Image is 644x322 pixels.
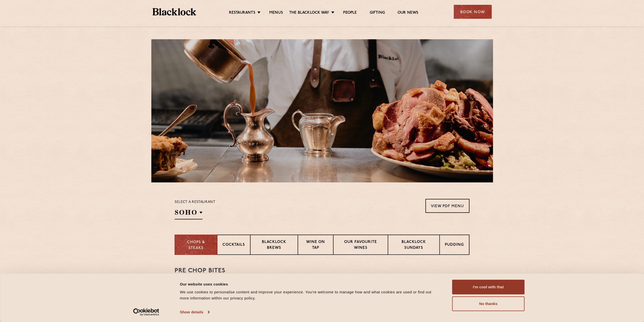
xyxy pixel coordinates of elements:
[180,289,441,301] div: We use cookies to personalise content and improve your experience. You're welcome to manage how a...
[124,308,168,316] a: Usercentrics Cookiebot - opens in a new window
[256,239,293,251] p: Blacklock Brews
[303,239,328,251] p: Wine on Tap
[452,296,525,311] button: No thanks
[289,10,329,16] a: The Blacklock Way
[454,5,492,19] div: Book Now
[393,239,434,251] p: Blacklock Sundays
[222,242,245,249] p: Cocktails
[175,208,202,219] h2: SOHO
[445,242,464,249] p: Pudding
[175,268,469,274] h3: Pre Chop Bites
[180,240,212,251] p: Chops & Steaks
[180,308,209,316] a: Show details
[452,280,525,294] button: I'm cool with that
[369,10,385,16] a: Gifting
[398,10,419,16] a: Our News
[153,8,196,15] img: BL_Textured_Logo-footer-cropped.svg
[425,199,469,213] a: View PDF Menu
[180,281,441,287] div: Our website uses cookies
[339,239,382,251] p: Our favourite wines
[175,199,215,205] p: Select a restaurant
[229,10,255,16] a: Restaurants
[269,10,283,16] a: Menus
[343,10,357,16] a: People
